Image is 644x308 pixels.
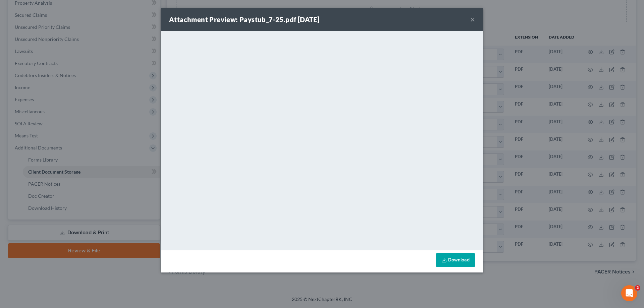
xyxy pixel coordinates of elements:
strong: Attachment Preview: Paystub_7-25.pdf [DATE] [169,15,319,23]
iframe: <object ng-attr-data='[URL][DOMAIN_NAME]' type='application/pdf' width='100%' height='650px'></ob... [161,31,483,249]
a: Download [436,253,475,267]
span: 2 [635,285,640,291]
iframe: Intercom live chat [621,285,637,301]
button: × [470,15,475,23]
